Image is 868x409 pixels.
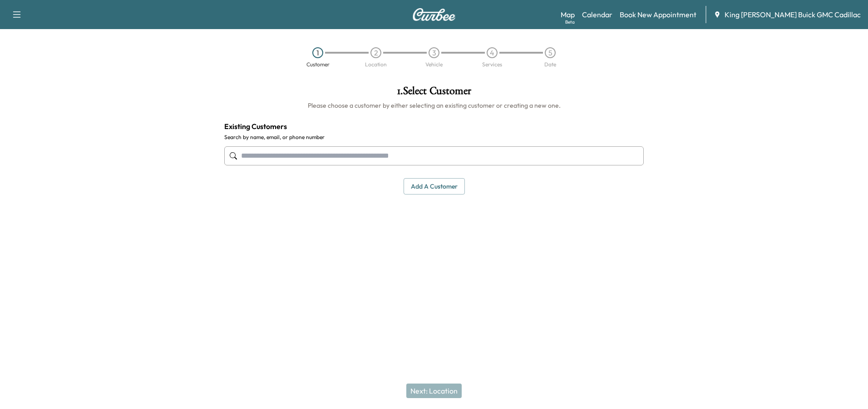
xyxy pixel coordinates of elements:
a: MapBeta [561,9,575,20]
h6: Please choose a customer by either selecting an existing customer or creating a new one. [224,101,644,110]
div: Date [544,62,556,67]
div: 1 [312,47,323,58]
a: Calendar [582,9,612,20]
div: Location [365,62,387,67]
label: Search by name, email, or phone number [224,134,644,141]
div: 5 [545,47,556,58]
button: Add a customer [404,178,465,195]
div: 2 [370,47,381,58]
h4: Existing Customers [224,121,644,132]
a: Book New Appointment [620,9,696,20]
div: 4 [487,47,498,58]
div: 3 [429,47,439,58]
div: Vehicle [425,62,443,67]
div: Customer [306,62,330,67]
h1: 1 . Select Customer [224,85,644,101]
img: Curbee Logo [412,8,456,21]
div: Beta [565,19,575,25]
span: King [PERSON_NAME] Buick GMC Cadillac [725,9,861,20]
div: Services [482,62,502,67]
